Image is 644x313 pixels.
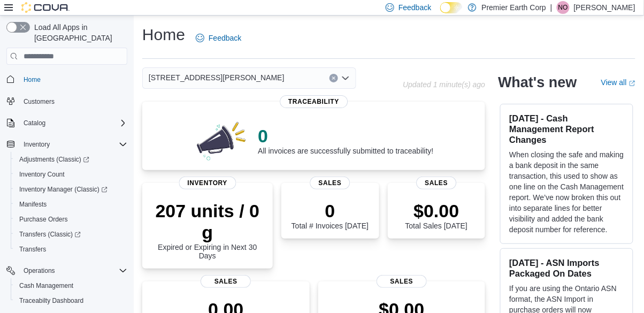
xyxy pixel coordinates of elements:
button: Open list of options [341,74,350,82]
p: | [550,1,553,14]
span: Transfers [19,245,46,254]
button: Clear input [329,74,338,82]
p: When closing the safe and making a bank deposit in the same transaction, this used to show as one... [509,149,624,235]
span: Cash Management [19,281,73,290]
a: View allExternal link [601,78,635,87]
button: Inventory [19,138,54,151]
p: Updated 1 minute(s) ago [403,80,485,89]
span: Operations [19,264,127,277]
img: Cova [21,2,70,13]
input: Dark Mode [440,2,463,13]
a: Feedback [191,27,246,49]
button: Customers [2,94,132,109]
img: 0 [194,119,250,162]
button: Purchase Orders [11,212,132,227]
a: Purchase Orders [15,213,72,226]
span: Home [19,72,127,86]
span: Catalog [19,117,127,129]
p: 0 [258,125,433,147]
span: Traceabilty Dashboard [15,294,127,307]
span: Inventory Count [19,170,65,179]
span: Inventory Count [15,168,127,181]
button: Catalog [19,117,50,129]
button: Inventory [2,137,132,152]
span: Transfers [15,243,127,256]
span: Transfers (Classic) [15,228,127,241]
div: Total Sales [DATE] [405,200,467,230]
span: Sales [417,177,457,189]
span: Dark Mode [440,13,441,14]
a: Traceabilty Dashboard [15,294,88,307]
p: 207 units / 0 g [151,200,264,243]
span: Manifests [15,198,127,211]
button: Home [2,71,132,87]
span: Traceabilty Dashboard [19,296,83,305]
h2: What's new [498,74,577,91]
button: Operations [19,264,59,277]
p: Premier Earth Corp [482,1,547,14]
button: Inventory Count [11,167,132,182]
a: Inventory Manager (Classic) [11,182,132,197]
span: Adjustments (Classic) [15,153,127,166]
p: [PERSON_NAME] [574,1,635,14]
button: Catalog [2,116,132,131]
span: NO [558,1,568,14]
span: Catalog [24,119,45,127]
p: 0 [292,200,369,222]
span: Home [24,75,41,84]
span: Inventory [24,140,50,149]
span: Feedback [209,33,241,43]
div: Total # Invoices [DATE] [292,200,369,230]
span: Inventory Manager (Classic) [15,183,127,196]
span: Sales [310,177,350,189]
div: Expired or Expiring in Next 30 Days [151,200,264,260]
span: Customers [19,95,127,108]
span: Feedback [398,2,431,13]
span: Inventory [19,138,127,151]
div: Nicole Obarka [557,1,570,14]
button: Operations [2,263,132,278]
span: Customers [24,97,55,106]
span: Purchase Orders [19,215,68,224]
a: Adjustments (Classic) [15,153,94,166]
span: [STREET_ADDRESS][PERSON_NAME] [149,71,285,84]
a: Inventory Count [15,168,69,181]
a: Cash Management [15,279,78,292]
span: Operations [24,266,55,275]
a: Transfers (Classic) [15,228,85,241]
a: Home [19,73,45,86]
a: Inventory Manager (Classic) [15,183,112,196]
a: Customers [19,95,59,108]
svg: External link [629,80,635,87]
a: Manifests [15,198,51,211]
p: $0.00 [405,200,467,222]
span: Load All Apps in [GEOGRAPHIC_DATA] [30,22,127,43]
h1: Home [142,24,185,45]
button: Cash Management [11,278,132,293]
h3: [DATE] - ASN Imports Packaged On Dates [509,257,624,279]
span: Transfers (Classic) [19,230,81,239]
a: Transfers (Classic) [11,227,132,242]
a: Transfers [15,243,50,256]
span: Manifests [19,200,47,209]
span: Sales [201,275,251,288]
div: All invoices are successfully submitted to traceability! [258,125,433,155]
span: Inventory [179,177,236,189]
span: Inventory Manager (Classic) [19,185,108,194]
span: Traceability [280,95,348,108]
button: Transfers [11,242,132,257]
span: Adjustments (Classic) [19,155,89,164]
span: Sales [377,275,427,288]
h3: [DATE] - Cash Management Report Changes [509,113,624,145]
button: Traceabilty Dashboard [11,293,132,308]
a: Adjustments (Classic) [11,152,132,167]
span: Cash Management [15,279,127,292]
span: Purchase Orders [15,213,127,226]
button: Manifests [11,197,132,212]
